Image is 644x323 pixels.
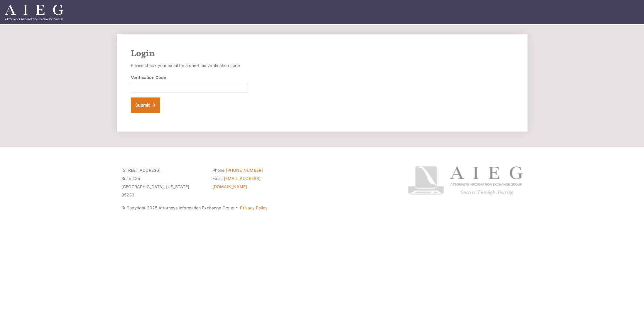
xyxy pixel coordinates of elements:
label: Verification Code [131,74,166,80]
li: Email: [212,174,295,191]
p: © Copyright 2025 Attorneys Information Exchange Group [121,204,386,212]
a: Privacy Policy [240,205,267,210]
img: Attorneys Information Exchange Group logo [408,166,523,195]
img: Attorneys Information Exchange Group [5,5,63,20]
p: Please check your email for a one-time verification code [131,61,248,70]
p: [STREET_ADDRESS] Suite 425 [GEOGRAPHIC_DATA], [US_STATE] 35233 [121,166,204,199]
button: Submit [131,97,160,113]
a: [EMAIL_ADDRESS][DOMAIN_NAME] [212,176,261,189]
li: Phone: [212,166,295,174]
span: · [235,208,238,211]
a: [PHONE_NUMBER] [226,168,263,173]
h2: Login [131,48,513,59]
